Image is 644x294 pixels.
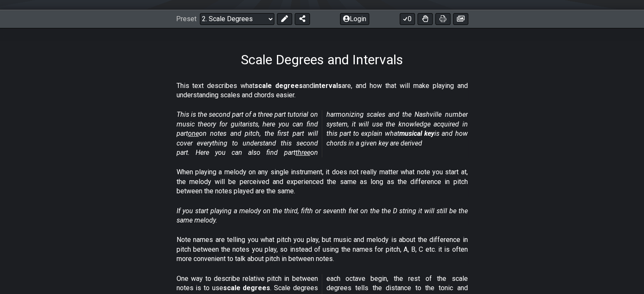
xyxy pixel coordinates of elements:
[417,13,433,25] button: Toggle Dexterity for all fretkits
[254,82,303,90] strong: scale degrees
[399,129,434,137] strong: musical key
[313,82,342,90] strong: intervals
[177,168,468,196] p: When playing a melody on any single instrument, it does not really matter what note you start at,...
[188,129,199,137] span: one
[200,13,274,25] select: Preset
[177,110,468,157] em: This is the second part of a three part tutorial on music theory for guitarists, here you can fin...
[295,13,310,25] button: Share Preset
[277,13,292,25] button: Edit Preset
[177,81,468,100] p: This text describes what and are, and how that will make playing and understanding scales and cho...
[453,13,468,25] button: Create image
[223,284,271,292] strong: scale degrees
[435,13,451,25] button: Print
[176,15,196,23] span: Preset
[241,52,403,68] h1: Scale Degrees and Intervals
[177,235,468,264] p: Note names are telling you what pitch you play, but music and melody is about the difference in p...
[400,13,415,25] button: 0
[177,207,468,224] em: If you start playing a melody on the third, fifth or seventh fret on the the D string it will sti...
[296,148,310,157] span: three
[340,13,369,25] button: Login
